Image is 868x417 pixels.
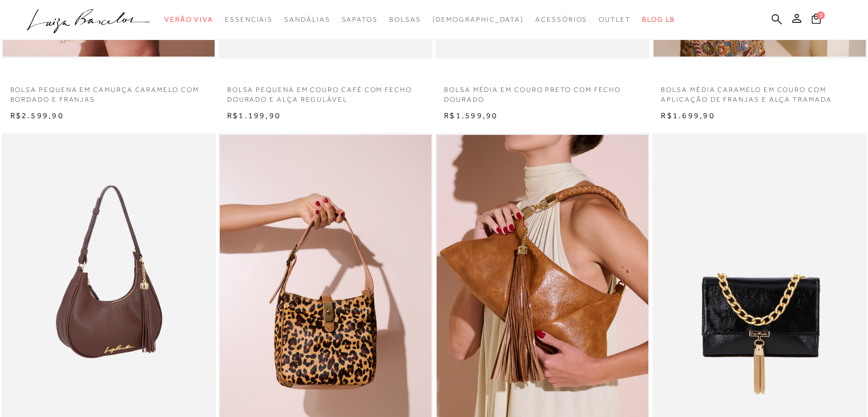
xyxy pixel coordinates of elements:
a: categoryNavScreenReaderText [389,9,421,30]
a: BOLSA MÉDIA CARAMELO EM COURO COM APLICAÇÃO DE FRANJAS E ALÇA TRAMADA [652,78,866,105]
a: BOLSA PEQUENA EM COURO CAFÉ COM FECHO DOURADO E ALÇA REGULÁVEL [219,78,433,105]
button: 0 [808,13,824,28]
span: BLOG LB [642,15,675,23]
a: BOLSA PEQUENA EM CAMURÇA CARAMELO COM BORDADO E FRANJAS [2,78,216,105]
a: categoryNavScreenReaderText [599,9,631,30]
span: Bolsas [389,15,421,23]
span: Verão Viva [164,15,213,23]
span: Essenciais [225,15,273,23]
span: 0 [817,11,825,19]
a: categoryNavScreenReaderText [164,9,213,30]
a: categoryNavScreenReaderText [535,9,587,30]
a: categoryNavScreenReaderText [284,9,330,30]
span: [DEMOGRAPHIC_DATA] [432,15,524,23]
a: categoryNavScreenReaderText [225,9,273,30]
span: R$1.599,90 [444,111,498,120]
span: Sapatos [341,15,377,23]
span: Outlet [599,15,631,23]
span: Acessórios [535,15,587,23]
a: noSubCategoriesText [432,9,524,30]
span: R$1.199,90 [227,111,281,120]
a: categoryNavScreenReaderText [341,9,377,30]
span: R$1.699,90 [661,111,714,120]
a: BOLSA MÉDIA EM COURO PRETO COM FECHO DOURADO [435,78,649,105]
a: BLOG LB [642,9,675,30]
span: R$2.599,90 [10,111,64,120]
span: Sandálias [284,15,330,23]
